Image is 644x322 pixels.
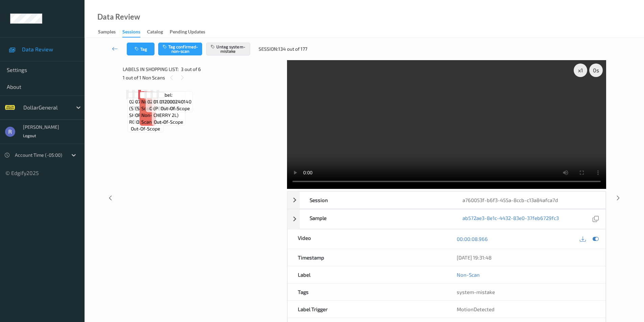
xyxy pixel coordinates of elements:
[181,66,201,73] span: 3 out of 6
[98,28,116,37] div: Samples
[149,105,179,112] span: out-of-scope
[161,105,190,112] span: out-of-scope
[288,301,447,318] div: Label Trigger
[131,125,160,132] span: out-of-scope
[300,209,452,229] div: Sample
[278,46,307,52] span: 134 out of 177
[288,283,447,300] div: Tags
[154,119,183,125] span: out-of-scope
[147,28,163,37] div: Catalog
[98,27,122,37] a: Samples
[122,27,147,38] a: Sessions
[457,289,495,295] span: system-mistake
[462,215,559,224] a: ab572ae3-8e1c-4432-83e0-37feb6729fc3
[97,14,140,20] div: Data Review
[259,46,278,52] span: Session:
[170,28,205,37] div: Pending Updates
[141,112,154,125] span: non-scan
[288,249,447,266] div: Timestamp
[288,266,447,283] div: Label
[300,192,452,208] div: Session
[123,66,178,73] span: Labels in shopping list:
[457,271,480,278] a: Non-Scan
[589,64,603,77] div: 0 s
[153,92,184,119] span: Label: 012000003110 (PEPSI WILD CHERRY 2L)
[122,28,140,38] div: Sessions
[452,192,605,208] div: a760053f-b6f3-455a-8ccb-c13a84afca7d
[457,236,488,242] a: 00:00:08.966
[206,43,250,55] button: Untag system-mistake
[160,92,191,105] span: Label: 012000240140
[136,119,166,125] span: out-of-scope
[574,64,587,77] div: x 1
[123,73,282,82] div: 1 out of 1 Non Scans
[129,92,162,125] span: Label: 024300041334 (STRAWBERRY SHORTCAKE ROLL)
[287,209,606,229] div: Sampleab572ae3-8e1c-4432-83e0-37feb6729fc3
[127,43,154,55] button: Tag
[447,301,605,318] div: MotionDetected
[170,27,212,37] a: Pending Updates
[147,27,170,37] a: Catalog
[135,92,167,119] span: Label: 078000113464 (SUNKIST ORANGE 2L)
[158,43,202,55] button: Tag confirmed-non-scan
[457,254,595,261] div: [DATE] 19:31:48
[287,191,606,209] div: Sessiona760053f-b6f3-455a-8ccb-c13a84afca7d
[288,229,447,249] div: Video
[141,92,154,112] span: Label: Non-Scan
